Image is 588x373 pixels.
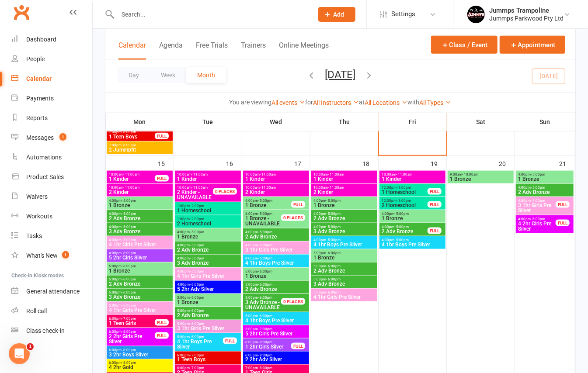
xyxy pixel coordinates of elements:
[245,283,307,287] span: 5:00pm
[359,99,365,106] strong: at
[313,229,376,234] span: 3 Adv Bronze
[245,176,307,182] span: 1 Kinder
[489,7,564,14] div: Jummps Trampoline
[62,251,69,259] span: 1
[108,321,155,326] span: 1 Teen Girls
[108,334,155,344] span: 2 2hr Girls Pre Silver
[313,212,376,216] span: 4:00pm
[190,296,204,300] span: - 6:00pm
[108,281,171,287] span: 2 Adv Bronze
[177,273,239,279] span: 4 1hr Girls Pre Silver
[177,309,239,313] span: 5:00pm
[245,273,307,279] span: 1 Bronze
[122,361,136,365] span: - 8:00pm
[10,1,32,23] a: Clubworx
[313,203,376,208] span: 1 Bronze
[177,357,239,363] span: 1 Teen Boys
[122,251,136,255] span: - 6:00pm
[559,156,575,170] div: 21
[499,156,515,170] div: 20
[108,203,171,208] span: 1 Bronze
[26,288,80,295] div: General attendance
[556,220,570,226] div: FULL
[381,229,428,234] span: 2 Adv Bronze
[108,361,171,365] span: 6:00pm
[122,290,136,294] span: - 6:00pm
[108,190,171,195] span: 2 Kinder
[177,247,239,252] span: 2 Adv Bronze
[379,113,447,131] th: Fri
[108,186,171,190] span: 10:00am
[177,353,239,357] span: 6:00pm
[245,173,307,176] span: 10:00am
[177,260,239,266] span: 3 Adv Bronze
[272,99,306,106] a: All events
[489,14,564,22] div: Jummps Parkwood Pty Ltd
[245,340,292,344] span: 6:00pm
[190,243,204,247] span: - 5:00pm
[381,238,444,242] span: 4:00pm
[177,339,223,349] span: 4 1hr Boys Pre Silver
[177,208,239,213] span: 1 Homeschool
[381,186,428,190] span: 12:00pm
[462,173,478,176] span: - 10:00am
[11,49,92,69] a: People
[328,173,344,176] span: - 11:00am
[449,176,512,182] span: 1 Bronze
[190,269,204,273] span: - 5:00pm
[313,281,376,287] span: 3 Adv Bronze
[518,221,556,231] span: 4 2hr Girls Pre Silver
[108,304,171,307] span: 5:00pm
[245,247,307,252] span: 3 1hr Girls Pre Silver
[11,69,92,89] a: Calendar
[11,207,92,226] a: Workouts
[11,148,92,167] a: Automations
[122,143,136,147] span: - 8:00pm
[177,335,223,339] span: 5:00pm
[326,251,341,255] span: - 6:00pm
[118,67,150,83] button: Day
[11,108,92,128] a: Reports
[108,290,171,294] span: 5:00pm
[518,173,572,176] span: 4:00pm
[226,156,242,170] div: 16
[258,296,272,300] span: - 6:00pm
[396,173,412,176] span: - 11:00am
[108,294,171,300] span: 3 Adv Bronze
[177,176,239,182] span: 1 Kinder
[313,277,376,281] span: 5:00pm
[108,134,155,139] span: 1 Teen Boys
[245,331,307,336] span: 5 2hr Girls Pre Silver
[11,89,92,108] a: Payments
[241,41,266,60] button: Trainers
[279,41,329,60] button: Online Meetings
[245,212,292,216] span: 4:00pm
[26,173,64,180] div: Product Sales
[26,114,48,121] div: Reports
[155,175,169,182] div: FULL
[245,243,307,247] span: 4:00pm
[190,353,204,357] span: - 7:00pm
[449,173,512,176] span: 9:00am
[108,176,155,182] span: 1 Kinder
[313,251,376,255] span: 5:00pm
[420,99,452,106] a: All Types
[9,343,30,364] iframe: Intercom live chat
[381,199,428,203] span: 12:00pm
[294,156,310,170] div: 17
[313,225,376,229] span: 4:00pm
[258,256,272,260] span: - 5:00pm
[245,296,292,300] span: 5:00pm
[245,357,307,363] span: 2 2hr Adv Silver
[428,188,442,195] div: FULL
[531,173,545,176] span: - 5:00pm
[26,193,48,200] div: Waivers
[122,264,136,268] span: - 6:00pm
[326,238,341,242] span: - 5:00pm
[326,199,341,203] span: - 5:00pm
[177,190,223,200] span: UNAVAILABLE
[531,199,545,203] span: - 5:00pm
[334,11,344,18] span: Add
[108,317,155,321] span: 6:00pm
[191,186,208,190] span: - 11:00am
